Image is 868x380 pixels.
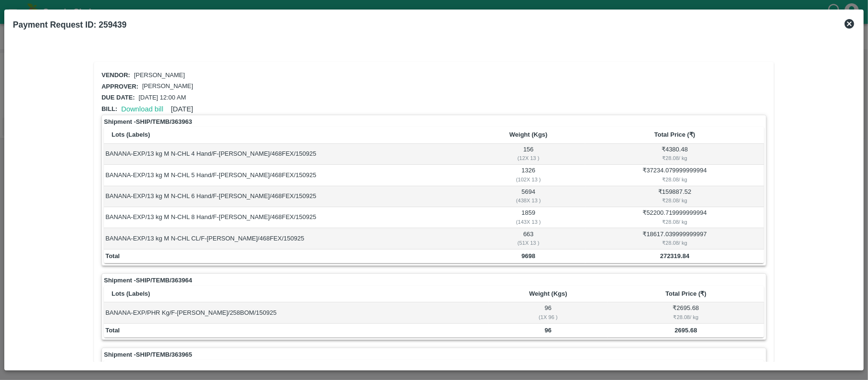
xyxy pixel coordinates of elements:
span: Vendor: [102,71,130,79]
div: ₹ 28.08 / kg [587,196,763,205]
td: ₹ 18617.039999999997 [585,228,764,249]
div: ( 1 X 96 ) [490,313,606,321]
td: BANANA-EXP/13 kg M N-CHL 4 Hand/F-[PERSON_NAME]/468FEX/150925 [104,144,471,165]
b: Total [105,327,120,334]
div: ( 438 X 13 ) [473,196,584,205]
td: 663 [471,228,585,249]
div: ( 102 X 13 ) [473,175,584,184]
td: ₹ 159887.52 [585,186,764,207]
td: BANANA-EXP/13 kg M N-CHL CL/F-[PERSON_NAME]/468FEX/150925 [104,228,471,249]
div: ₹ 28.08 / kg [587,218,763,226]
td: 1326 [471,165,585,186]
span: Approver: [102,83,138,90]
b: 9698 [521,252,535,260]
div: ( 143 X 13 ) [473,218,584,226]
td: BANANA-EXP/13 kg M N-CHL 8 Hand/F-[PERSON_NAME]/468FEX/150925 [104,207,471,228]
div: ( 51 X 13 ) [473,239,584,247]
div: ₹ 28.08 / kg [587,239,763,247]
div: ₹ 28.08 / kg [587,175,763,184]
p: [DATE] 12:00 AM [139,93,186,102]
div: ( 12 X 13 ) [473,154,584,162]
b: Payment Request ID: 259439 [13,20,126,30]
b: Total [105,252,120,260]
b: 96 [545,327,551,334]
td: 156 [471,144,585,165]
a: Download bill [121,105,163,113]
div: ₹ 28.08 / kg [609,313,762,321]
b: 272319.84 [660,252,689,260]
td: 96 [489,302,608,323]
p: [PERSON_NAME] [142,82,193,91]
b: Total Price (₹) [665,290,706,297]
strong: Shipment - SHIP/TEMB/363964 [104,276,192,285]
td: ₹ 4380.48 [585,144,764,165]
b: Total Price (₹) [654,131,695,138]
td: BANANA-EXP/13 kg M N-CHL 6 Hand/F-[PERSON_NAME]/468FEX/150925 [104,186,471,207]
td: BANANA-EXP/PHR Kg/F-[PERSON_NAME]/258BOM/150925 [104,302,489,323]
b: Lots (Labels) [112,131,150,138]
td: 1859 [471,207,585,228]
td: BANANA-EXP/13 kg M N-CHL 5 Hand/F-[PERSON_NAME]/468FEX/150925 [104,165,471,186]
td: 5694 [471,186,585,207]
p: [PERSON_NAME] [134,71,185,80]
b: Weight (Kgs) [510,131,548,138]
span: Due date: [102,94,135,101]
strong: Shipment - SHIP/TEMB/363963 [104,117,192,127]
span: Bill: [102,105,117,112]
b: 2695.68 [675,327,697,334]
td: ₹ 2695.68 [608,302,764,323]
td: ₹ 52200.719999999994 [585,207,764,228]
td: ₹ 37234.079999999994 [585,165,764,186]
b: Weight (Kgs) [529,290,567,297]
b: Lots (Labels) [112,290,150,297]
strong: Shipment - SHIP/TEMB/363965 [104,350,192,360]
div: ₹ 28.08 / kg [587,154,763,162]
span: [DATE] [171,105,194,113]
